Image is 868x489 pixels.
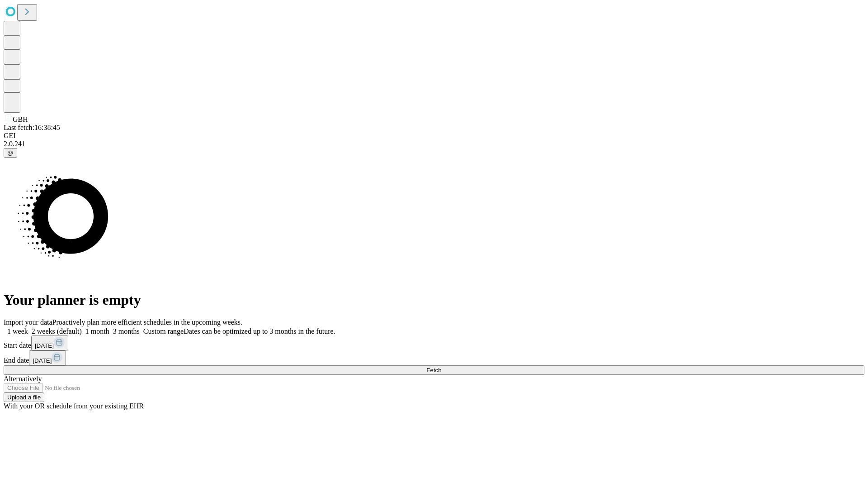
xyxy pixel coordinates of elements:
[4,132,864,140] div: GEI
[31,336,68,350] button: [DATE]
[426,367,441,374] span: Fetch
[29,350,66,365] button: [DATE]
[7,327,28,335] span: 1 week
[13,115,28,123] span: GBH
[4,124,60,131] span: Last fetch: 16:38:45
[35,342,54,349] span: [DATE]
[4,292,864,308] h1: Your planner is empty
[143,327,184,335] span: Custom range
[184,327,335,335] span: Dates can be optimized up to 3 months in the future.
[52,318,242,326] span: Proactively plan more efficient schedules in the upcoming weeks.
[4,350,864,365] div: End date
[4,365,864,375] button: Fetch
[32,327,82,335] span: 2 weeks (default)
[4,318,52,326] span: Import your data
[85,327,109,335] span: 1 month
[33,357,52,364] span: [DATE]
[4,148,17,158] button: @
[4,393,44,402] button: Upload a file
[4,375,42,383] span: Alternatively
[113,327,140,335] span: 3 months
[4,336,864,350] div: Start date
[4,140,864,148] div: 2.0.241
[4,402,144,410] span: With your OR schedule from your existing EHR
[7,149,14,156] span: @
